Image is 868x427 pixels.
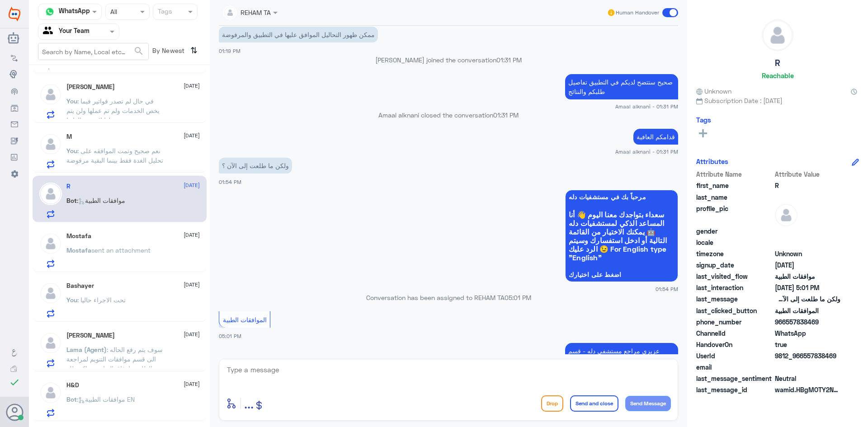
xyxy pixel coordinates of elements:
[66,232,91,240] h5: Mostafa
[66,246,91,254] span: Mostafa
[696,340,773,349] span: HandoverOn
[223,316,267,324] span: الموافقات الطبية
[505,294,531,301] span: 05:01 PM
[133,44,144,59] button: search
[696,169,773,179] span: Attribute Name
[775,272,840,281] span: موافقات الطبية
[39,282,62,305] img: defaultAdmin.png
[66,282,94,290] h5: Bashayer
[66,197,77,204] span: Bot
[39,232,62,255] img: defaultAdmin.png
[184,281,200,289] span: [DATE]
[775,181,840,190] span: R
[66,395,77,403] span: Bot
[625,396,671,411] button: Send Message
[39,332,62,354] img: defaultAdmin.png
[66,133,72,141] h5: M
[696,204,773,225] span: profile_pic
[696,374,773,383] span: last_message_sentiment
[696,283,773,292] span: last_interaction
[775,351,840,361] span: 9812_966557838469
[775,249,840,258] span: Unknown
[66,147,163,164] span: : نعم صحيح وتمت الموافقه على تحليل الغدة فقط بينما البقية مرفوضة
[66,346,107,353] span: Lama (Agent)
[775,328,840,338] span: 2
[696,86,731,96] span: Unknown
[66,332,115,339] h5: Hossam Eljbaly
[569,210,675,262] span: سعداء بتواجدك معنا اليوم 👋 أنا المساعد الذكي لمستشفيات دله 🤖 يمكنك الاختيار من القائمة التالية أو...
[696,181,773,190] span: first_name
[66,83,115,91] h5: Meshal AlDawsari
[244,395,254,411] span: ...
[43,25,57,38] img: yourTeam.svg
[184,82,200,90] span: [DATE]
[696,96,859,105] span: Subscription Date : [DATE]
[219,179,241,185] span: 01:54 PM
[775,58,780,68] h5: R
[66,183,71,190] h5: R
[496,56,522,64] span: 01:31 PM
[184,330,200,338] span: [DATE]
[43,5,57,19] img: whatsapp.png
[91,246,151,254] span: sent an attachment
[696,306,773,315] span: last_clicked_button
[219,110,678,120] p: Amaal alknani closed the conversation
[696,260,773,270] span: signup_date
[696,249,773,258] span: timezone
[493,111,519,119] span: 01:31 PM
[77,395,135,403] span: : موافقات الطبية EN
[696,317,773,327] span: phone_number
[696,157,728,165] h6: Attributes
[66,97,160,124] span: : في حال لم تصدر فواتير فيما يخص الخدمات ولم تم عملها ولن يتم عملها لابد من الغائها
[38,43,148,60] input: Search by Name, Local etc…
[696,362,773,372] span: email
[39,133,62,155] img: defaultAdmin.png
[775,283,840,292] span: 2025-08-13T14:01:55.365Z
[633,129,678,145] p: 13/8/2025, 1:31 PM
[696,116,711,124] h6: Tags
[9,377,20,388] i: check
[762,20,793,51] img: defaultAdmin.png
[775,238,840,247] span: null
[775,385,840,394] span: wamid.HBgMOTY2NTU3ODM4NDY5FQIAEhgUM0FENkZGQzk3NzcwNzk3NDkwNjMA
[775,294,840,304] span: ولكن ما طلعت إلى الآن ؟
[541,395,563,412] button: Drop
[565,74,678,99] p: 13/8/2025, 1:31 PM
[775,362,840,372] span: null
[244,393,254,413] button: ...
[9,7,20,21] img: Widebot Logo
[66,147,77,155] span: You
[696,385,773,394] span: last_message_id
[569,193,675,201] span: مرحباً بك في مستشفيات دله
[775,340,840,349] span: true
[77,197,125,204] span: : موافقات الطبية
[184,380,200,388] span: [DATE]
[656,285,678,293] span: 01:54 PM
[775,260,840,270] span: 2025-01-23T13:28:21.624Z
[775,226,840,236] span: null
[775,204,797,226] img: defaultAdmin.png
[219,293,678,302] p: Conversation has been assigned to REHAM TA
[570,395,618,412] button: Send and close
[569,271,675,278] span: اضغط على اختيارك
[190,43,198,58] i: ⇅
[219,55,678,65] p: [PERSON_NAME] joined the conversation
[133,46,144,56] span: search
[775,306,840,315] span: الموافقات الطبية
[696,272,773,281] span: last_visited_flow
[219,158,292,174] p: 13/8/2025, 1:54 PM
[696,238,773,247] span: locale
[696,226,773,236] span: gender
[775,169,840,179] span: Attribute Value
[39,183,62,205] img: defaultAdmin.png
[762,71,794,80] h6: Reachable
[184,181,200,189] span: [DATE]
[184,131,200,140] span: [DATE]
[616,9,659,17] span: Human Handover
[775,374,840,383] span: 0
[66,97,77,105] span: You
[219,333,241,339] span: 05:01 PM
[66,381,79,389] h5: H&D
[66,296,77,304] span: You
[77,296,126,304] span: : تحت الاجراء حاليا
